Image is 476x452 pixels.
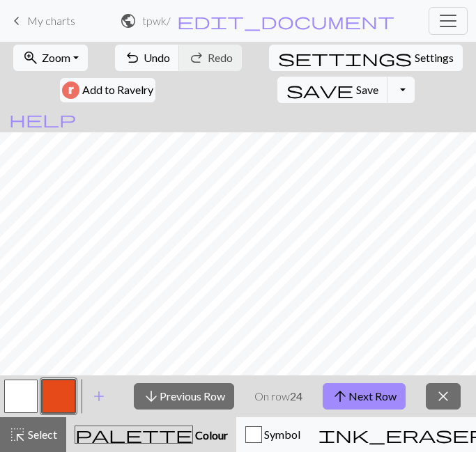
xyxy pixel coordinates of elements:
[115,45,180,71] button: Undo
[142,14,171,27] h2: tpwk / tpwk
[236,417,309,452] button: Symbol
[27,14,75,27] span: My charts
[269,45,463,71] button: SettingsSettings
[254,388,302,405] p: On row
[177,11,394,31] span: edit_document
[262,428,300,441] span: Symbol
[124,48,141,68] span: undo
[286,80,353,100] span: save
[82,81,153,99] span: Add to Ravelry
[42,51,70,64] span: Zoom
[435,387,452,406] span: close
[143,387,160,406] span: arrow_downward
[332,387,348,406] span: arrow_upward
[9,425,26,444] span: highlight_alt
[134,383,234,410] button: Previous Row
[60,78,155,102] button: Add to Ravelry
[278,48,412,68] span: settings
[277,77,388,103] button: Save
[290,389,302,403] strong: 24
[66,417,236,452] button: Colour
[120,11,137,31] span: public
[193,428,228,442] span: Colour
[75,425,192,444] span: palette
[323,383,406,410] button: Next Row
[22,48,39,68] span: zoom_in
[278,49,412,66] i: Settings
[91,387,107,406] span: add
[144,51,170,64] span: Undo
[13,45,88,71] button: Zoom
[9,109,76,129] span: help
[8,11,25,31] span: keyboard_arrow_left
[8,9,75,33] a: My charts
[415,49,454,66] span: Settings
[26,428,57,441] span: Select
[356,83,378,96] span: Save
[62,81,79,99] img: Ravelry
[429,7,468,35] button: Toggle navigation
